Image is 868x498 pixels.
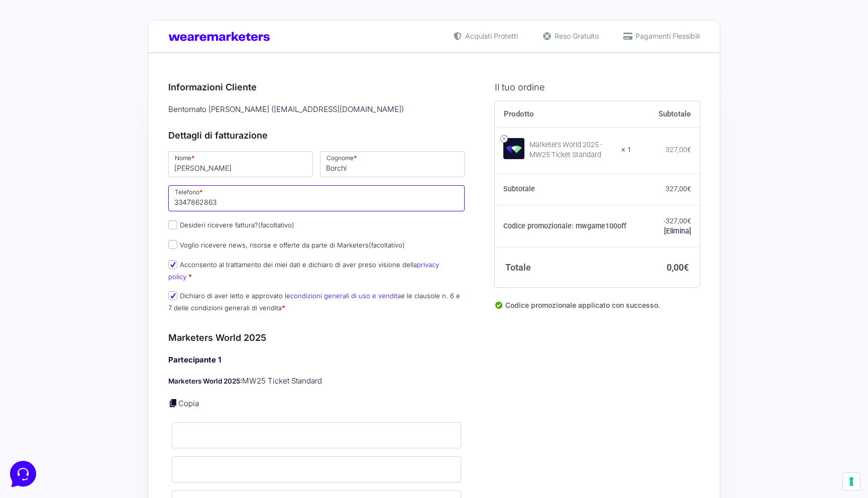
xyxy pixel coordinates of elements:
[16,26,24,34] img: website_grey.svg
[16,84,185,104] button: Inizia una conversazione
[463,31,518,41] span: Acquisti Protetti
[101,58,109,66] img: tab_keywords_by_traffic_grey.svg
[503,138,524,159] img: Marketers World 2025 - MW25 Ticket Standard
[529,140,615,160] div: Marketers World 2025 - MW25 Ticket Standard
[633,31,700,41] span: Pagamenti Flessibili
[168,151,313,177] input: Nome *
[495,205,631,247] th: Codice promozionale: mwgame100off
[495,101,631,128] th: Prodotto
[631,205,700,247] td: -
[667,262,689,273] bdi: 0,00
[8,459,38,489] iframe: Customerly Messenger Launcher
[42,58,50,66] img: tab_domain_overview_orange.svg
[495,247,631,287] th: Totale
[687,146,691,154] span: €
[495,300,700,319] div: Codice promozionale applicato con successo.
[631,101,700,128] th: Subtotale
[666,217,691,225] span: 327,00
[16,16,24,24] img: logo_orange.svg
[107,125,185,133] a: Apri Centro Assistenza
[168,261,439,280] a: privacy policy
[168,185,465,211] input: Telefono *
[16,125,78,133] span: Trova una risposta
[666,146,691,154] bdi: 327,00
[26,26,113,34] div: Dominio: [DOMAIN_NAME]
[8,8,169,24] h2: Ciao da Marketers 👋
[168,220,177,229] input: Desideri ricevere fattura?(facoltativo)
[16,56,36,76] img: dark
[258,221,294,229] span: (facoltativo)
[23,146,164,156] input: Cerca un articolo...
[290,292,401,300] a: condizioni generali di uso e vendita
[552,31,599,41] span: Reso Gratuito
[16,40,85,48] span: Le tue conversazioni
[28,16,49,24] div: v 4.0.25
[666,185,691,193] bdi: 327,00
[664,227,691,235] a: Rimuovi il codice promozionale mwgame100off
[168,221,294,229] label: Desideri ricevere fattura?
[168,331,465,344] h3: Marketers World 2025
[168,261,439,280] label: Acconsento al trattamento dei miei dati e dichiaro di aver preso visione della
[621,145,631,155] strong: × 1
[8,322,70,345] button: Home
[131,322,193,345] button: Aiuto
[165,101,468,118] div: Bentornato [PERSON_NAME] ( [EMAIL_ADDRESS][DOMAIN_NAME] )
[48,56,68,76] img: dark
[53,59,77,66] div: Dominio
[70,322,132,345] button: Messaggi
[65,90,148,98] span: Inizia una conversazione
[168,376,465,387] p: MW25 Ticket Standard
[168,80,465,94] h3: Informazioni Cliente
[168,398,178,408] a: Copia i dettagli dell'acquirente
[843,473,860,490] button: Le tue preferenze relative al consenso per le tecnologie di tracciamento
[687,217,691,225] span: €
[168,241,405,249] label: Voglio ricevere news, risorse e offerte da parte di Marketers
[495,173,631,205] th: Subtotale
[155,336,169,345] p: Aiuto
[168,354,465,366] h4: Partecipante 1
[168,291,177,300] input: Dichiaro di aver letto e approvato lecondizioni generali di uso e venditae le clausole n. 6 e 7 d...
[168,260,177,269] input: Acconsento al trattamento dei miei dati e dichiaro di aver preso visione dellaprivacy policy
[168,240,177,249] input: Voglio ricevere news, risorse e offerte da parte di Marketers(facoltativo)
[369,241,405,249] span: (facoltativo)
[32,56,52,76] img: dark
[495,80,700,94] h3: Il tuo ordine
[30,336,47,345] p: Home
[178,399,199,408] a: Copia
[684,262,689,273] span: €
[687,185,691,193] span: €
[112,59,167,66] div: Keyword (traffico)
[87,336,114,345] p: Messaggi
[320,151,465,177] input: Cognome *
[168,377,242,385] strong: Marketers World 2025:
[168,292,460,311] label: Dichiaro di aver letto e approvato le e le clausole n. 6 e 7 delle condizioni generali di vendita
[168,129,465,142] h3: Dettagli di fatturazione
